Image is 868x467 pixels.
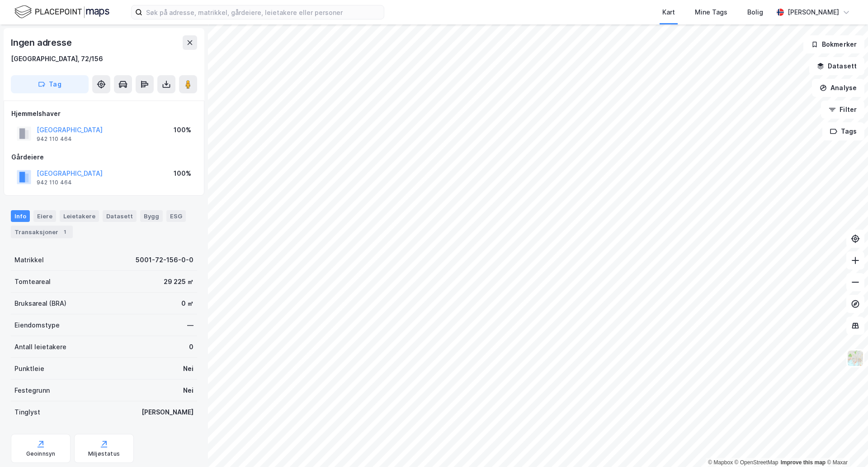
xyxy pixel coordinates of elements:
[164,276,193,287] div: 29 225 ㎡
[821,101,864,119] button: Filter
[781,459,826,466] a: Improve this map
[695,7,727,18] div: Mine Tags
[166,210,186,222] div: ESG
[14,298,66,309] div: Bruksareal (BRA)
[847,350,864,367] img: Z
[181,298,193,309] div: 0 ㎡
[11,108,197,119] div: Hjemmelshaver
[735,459,778,466] a: OpenStreetMap
[11,53,103,64] div: [GEOGRAPHIC_DATA], 72/156
[11,152,197,163] div: Gårdeiere
[37,179,72,186] div: 942 110 464
[14,407,40,418] div: Tinglyst
[11,226,73,238] div: Transaksjoner
[823,424,868,467] iframe: Chat Widget
[14,276,51,287] div: Tomteareal
[14,4,109,20] img: logo.f888ab2527a4732fd821a326f86c7f29.svg
[823,424,868,467] div: Kontrollprogram for chat
[26,450,56,457] div: Geoinnsyn
[142,5,384,19] input: Søk på adresse, matrikkel, gårdeiere, leietakere eller personer
[812,79,864,97] button: Analyse
[14,342,66,352] div: Antall leietakere
[174,168,191,179] div: 100%
[142,407,193,418] div: [PERSON_NAME]
[11,75,89,93] button: Tag
[183,385,193,396] div: Nei
[174,125,191,135] div: 100%
[747,7,763,18] div: Bolig
[809,57,864,75] button: Datasett
[33,210,56,222] div: Eiere
[183,363,193,374] div: Nei
[136,255,193,265] div: 5001-72-156-0-0
[14,320,60,331] div: Eiendomstype
[708,459,733,466] a: Mapbox
[11,210,30,222] div: Info
[60,210,99,222] div: Leietakere
[662,7,675,18] div: Kart
[11,35,73,50] div: Ingen adresse
[788,7,839,18] div: [PERSON_NAME]
[14,385,50,396] div: Festegrunn
[14,255,44,265] div: Matrikkel
[37,135,72,143] div: 942 110 464
[103,210,137,222] div: Datasett
[189,342,193,352] div: 0
[822,122,864,140] button: Tags
[140,210,163,222] div: Bygg
[14,363,44,374] div: Punktleie
[803,35,864,53] button: Bokmerker
[187,320,193,331] div: —
[88,450,120,457] div: Miljøstatus
[60,227,69,236] div: 1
